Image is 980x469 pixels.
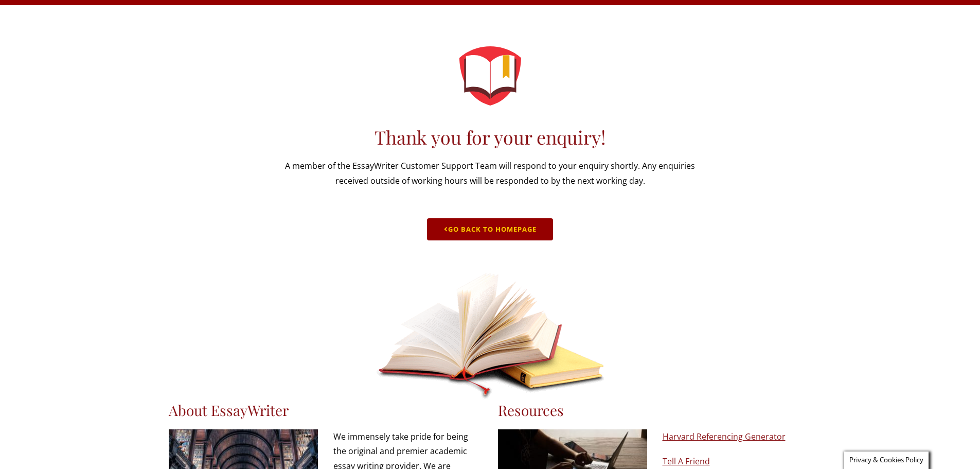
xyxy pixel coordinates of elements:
h3: Resources [498,402,647,419]
a: Harvard Referencing Generator [663,431,786,442]
a: Go Back to Homepage [427,218,553,240]
h1: Thank you for your enquiry! [284,126,696,148]
a: Tell A Friend [663,456,710,467]
span: Privacy & Cookies Policy [849,455,923,464]
p: A member of the EssayWriter Customer Support Team will respond to your enquiry shortly. Any enqui... [284,159,696,188]
img: logo-emblem.svg [459,46,521,106]
h3: About EssayWriter [169,402,318,419]
img: landing-book.png [375,270,605,402]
